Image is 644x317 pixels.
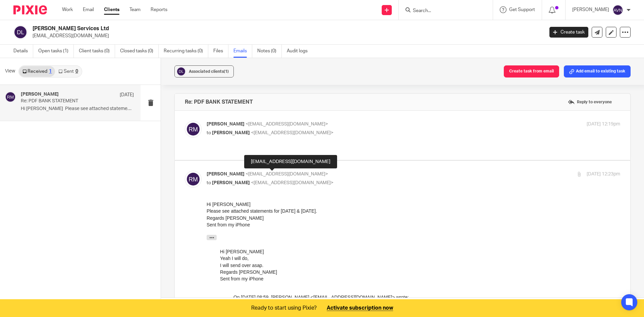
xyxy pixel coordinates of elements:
[27,284,70,289] span: NGL Accounting Ltd
[58,209,134,214] a: [EMAIL_ADDRESS][DOMAIN_NAME]
[75,69,78,74] div: 0
[549,27,588,38] a: Create task
[244,155,337,168] div: [EMAIL_ADDRESS][DOMAIN_NAME]
[257,45,282,58] a: Notes (0)
[564,65,631,77] button: Add email to existing task
[207,130,211,135] span: to
[412,8,473,14] input: Search
[83,6,94,13] a: Email
[185,99,253,105] h4: Re: PDF BANK STATEMENT
[189,69,229,73] span: Associated clients
[246,122,328,126] span: <[EMAIL_ADDRESS][DOMAIN_NAME]>
[38,45,74,58] a: Open tasks (1)
[27,174,67,180] span: [PERSON_NAME]
[27,131,387,138] p: Please can you send over May and June bank statement preferably csv format so we can reconcile yo...
[27,304,57,309] span: 0141 732 9409
[19,66,55,77] a: Received1
[13,25,28,39] img: svg%3E
[509,7,535,12] span: Get Support
[27,181,65,187] span: Admin Apprentice
[55,66,81,77] a: Sent0
[207,122,245,126] span: [PERSON_NAME]
[21,106,134,112] p: Hi [PERSON_NAME] Please see attached statements...
[27,188,70,194] span: NGL Accounting Ltd
[224,69,229,73] span: (1)
[27,209,57,214] span: 0141 732 9409
[212,130,250,135] span: [PERSON_NAME]
[27,270,67,275] span: [PERSON_NAME]
[27,257,56,262] span: Kind regards,
[27,277,65,282] span: Admin Apprentice
[587,121,620,128] p: [DATE] 12:19pm
[13,54,400,61] div: Yeah I will do,
[62,6,73,13] a: Work
[27,93,387,107] blockquote: On [DATE] 08:59, [PERSON_NAME] <[EMAIL_ADDRESS][DOMAIN_NAME]> wrote:
[58,304,134,309] a: [EMAIL_ADDRESS][DOMAIN_NAME]
[572,6,609,13] p: [PERSON_NAME]
[21,92,59,97] h4: [PERSON_NAME]
[246,172,328,176] span: <[EMAIL_ADDRESS][DOMAIN_NAME]>
[21,98,111,104] p: Re: PDF BANK STATEMENT
[27,202,113,207] span: NGL Accounting Ltd, [STREET_ADDRESS]
[185,121,202,138] img: svg%3E
[212,180,250,185] span: [PERSON_NAME]
[95,146,99,151] sup: th
[13,74,400,81] div: Sent from my iPhone
[27,118,387,124] p: Morning [PERSON_NAME],
[27,228,387,235] div: <image001.jpg>
[151,6,167,13] a: Reports
[5,68,15,75] span: View
[79,45,115,58] a: Client tasks (0)
[287,45,313,58] a: Audit logs
[185,171,202,188] img: svg%3E
[207,180,211,185] span: to
[120,45,159,58] a: Closed tasks (0)
[587,171,620,178] p: [DATE] 12:23pm
[164,45,208,58] a: Recurring tasks (0)
[13,68,400,74] div: Regards [PERSON_NAME]
[251,130,333,135] span: <[EMAIL_ADDRESS][DOMAIN_NAME]>
[176,66,186,76] img: svg%3E
[251,180,333,185] span: <[EMAIL_ADDRESS][DOMAIN_NAME]>
[13,5,47,14] img: Pixie
[129,6,141,13] a: Team
[213,45,228,58] a: Files
[104,6,119,13] a: Clients
[5,92,16,102] img: svg%3E
[504,65,559,77] button: Create task from email
[27,297,113,302] span: NGL Accounting Ltd, [STREET_ADDRESS]
[27,145,387,153] p: As your financial year end is 30 [DATE] please can you send over a pdf bank statement to confirm ...
[233,45,252,58] a: Emails
[33,25,438,32] h2: [PERSON_NAME] Services Ltd
[120,92,134,98] p: [DATE]
[207,172,245,176] span: [PERSON_NAME]
[13,61,400,68] div: I will send over asap.
[49,69,52,74] div: 1
[612,5,623,15] img: svg%3E
[566,97,613,107] label: Reply to everyone
[33,33,539,39] p: [EMAIL_ADDRESS][DOMAIN_NAME]
[13,45,33,58] a: Details
[174,65,234,77] button: Associated clients(1)
[27,161,56,166] span: Kind regards,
